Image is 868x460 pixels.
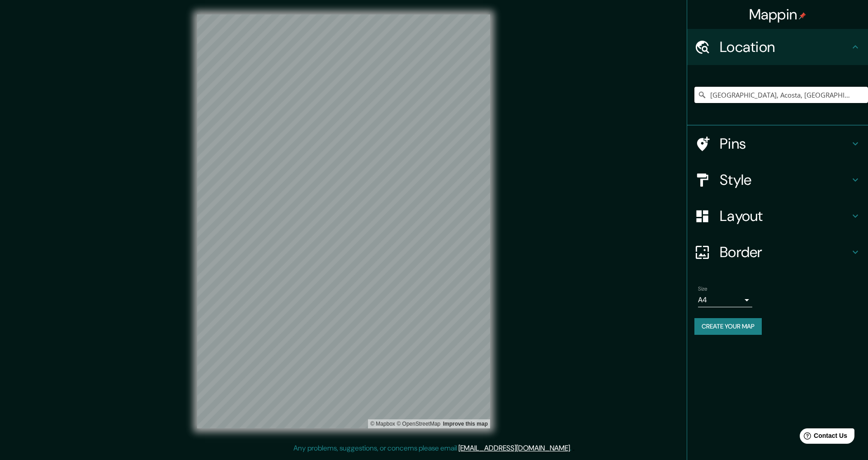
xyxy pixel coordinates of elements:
[458,443,570,453] a: [EMAIL_ADDRESS][DOMAIN_NAME]
[396,421,440,427] a: OpenStreetMap
[443,421,488,427] a: Map feedback
[293,443,571,454] p: Any problems, suggestions, or concerns please email .
[698,293,752,307] div: A4
[799,12,806,19] img: pin-icon.png
[370,421,395,427] a: Mapbox
[788,425,858,450] iframe: Help widget launcher
[749,5,807,23] h4: Mappin
[687,198,868,234] div: Layout
[698,285,708,293] label: Size
[197,14,490,428] canvas: Map
[573,443,575,454] div: .
[720,38,850,56] h4: Location
[720,207,850,225] h4: Layout
[687,234,868,270] div: Border
[694,87,868,103] input: Pick your city or area
[720,171,850,189] h4: Style
[687,126,868,162] div: Pins
[720,135,850,153] h4: Pins
[687,29,868,65] div: Location
[694,318,762,335] button: Create your map
[720,243,850,261] h4: Border
[687,162,868,198] div: Style
[571,443,573,454] div: .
